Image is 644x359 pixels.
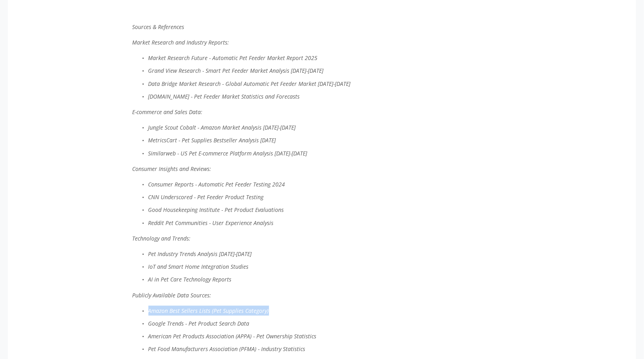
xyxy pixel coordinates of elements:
em: Amazon Best Sellers Lists (Pet Supplies Category) [148,307,269,314]
em: Consumer Reports - Automatic Pet Feeder Testing 2024 [148,180,285,188]
em: Good Housekeeping Institute - Pet Product Evaluations [148,206,284,213]
em: AI in Pet Care Technology Reports [148,276,232,283]
em: Reddit Pet Communities - User Experience Analysis [148,219,274,227]
em: American Pet Products Association (APPA) - Pet Ownership Statistics [148,332,317,340]
em: [DOMAIN_NAME] - Pet Feeder Market Statistics and Forecasts [148,93,300,100]
em: IoT and Smart Home Integration Studies [148,263,249,270]
em: MetricsCart - Pet Supplies Bestseller Analysis [DATE] [148,136,276,144]
em: Pet Industry Trends Analysis [DATE]-[DATE] [148,250,252,258]
em: Similarweb - US Pet E-commerce Platform Analysis [DATE]-[DATE] [148,149,308,157]
em: Grand View Research - Smart Pet Feeder Market Analysis [DATE]-[DATE] [148,67,324,74]
em: CNN Underscored - Pet Feeder Product Testing [148,193,264,201]
em: E-commerce and Sales Data: [133,108,203,116]
em: Google Trends - Pet Product Search Data [148,320,250,327]
em: Pet Food Manufacturers Association (PFMA) - Industry Statistics [148,345,306,353]
em: Market Research and Industry Reports: [133,39,229,46]
em: Jungle Scout Cobalt - Amazon Market Analysis [DATE]-[DATE] [148,124,296,131]
em: Sources & References [133,23,185,31]
em: Consumer Insights and Reviews: [133,165,211,173]
em: Data Bridge Market Research - Global Automatic Pet Feeder Market [DATE]-[DATE] [148,80,351,87]
em: Technology and Trends: [133,235,191,242]
em: Market Research Future - Automatic Pet Feeder Market Report 2025 [148,54,318,62]
em: Publicly Available Data Sources: [133,291,211,299]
